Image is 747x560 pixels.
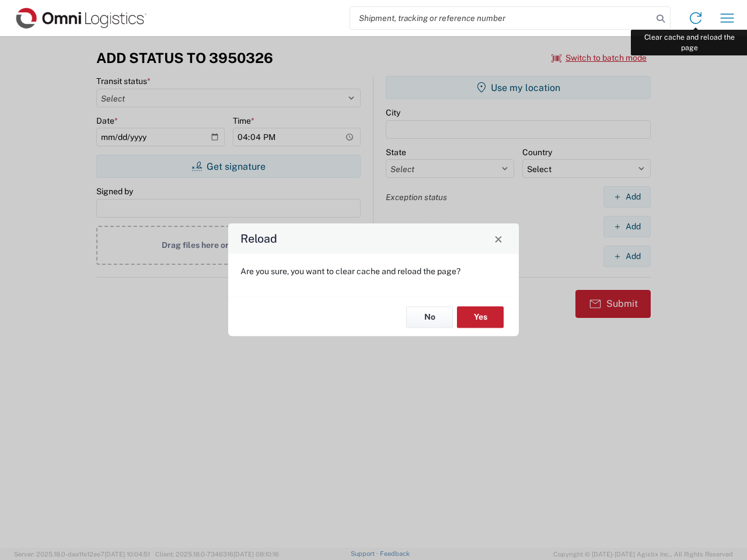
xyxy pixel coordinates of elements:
p: Are you sure, you want to clear cache and reload the page? [240,266,507,276]
h4: Reload [240,230,277,247]
input: Shipment, tracking or reference number [350,7,652,29]
button: No [406,306,453,328]
button: Yes [457,306,504,328]
button: Close [490,230,507,247]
